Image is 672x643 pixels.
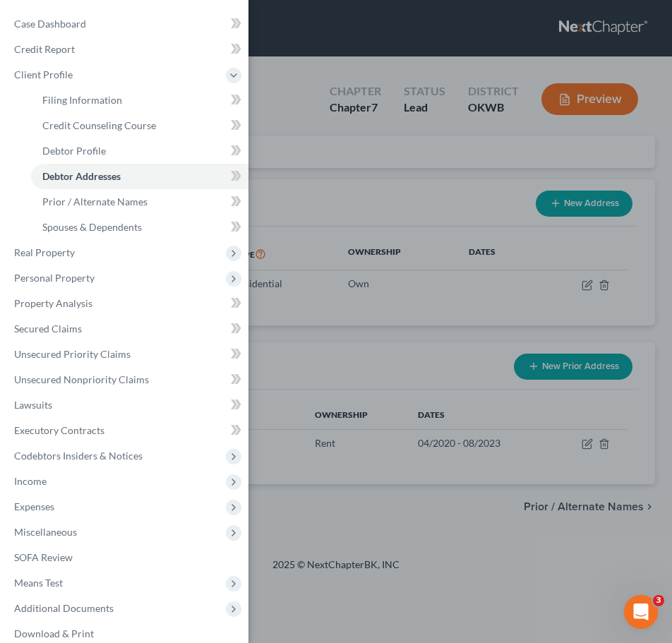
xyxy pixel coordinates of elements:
span: Credit Report [14,43,75,55]
a: Executory Contracts [3,418,248,443]
span: Expenses [14,500,54,512]
span: Secured Claims [14,323,82,335]
span: Income [14,475,47,487]
span: Personal Property [14,272,95,284]
a: Property Analysis [3,291,248,316]
a: Credit Counseling Course [31,113,248,138]
a: SOFA Review [3,545,248,570]
a: Case Dashboard [3,11,248,37]
span: Credit Counseling Course [42,119,156,131]
a: Unsecured Priority Claims [3,342,248,367]
a: Debtor Profile [31,138,248,164]
span: Client Profile [14,68,73,80]
span: 3 [653,595,664,606]
span: Debtor Addresses [42,170,121,182]
a: Credit Report [3,37,248,62]
span: Case Dashboard [14,18,86,30]
span: Miscellaneous [14,526,77,538]
a: Prior / Alternate Names [31,189,248,215]
span: Debtor Profile [42,145,106,157]
a: Filing Information [31,88,248,113]
span: Unsecured Nonpriority Claims [14,373,149,385]
span: Additional Documents [14,602,114,614]
span: Download & Print [14,627,94,639]
span: Executory Contracts [14,424,104,436]
a: Secured Claims [3,316,248,342]
span: Filing Information [42,94,122,106]
span: SOFA Review [14,551,73,563]
a: Unsecured Nonpriority Claims [3,367,248,392]
span: Spouses & Dependents [42,221,142,233]
span: Prior / Alternate Names [42,196,148,208]
a: Debtor Addresses [31,164,248,189]
span: Unsecured Priority Claims [14,348,131,360]
a: Spouses & Dependents [31,215,248,240]
span: Codebtors Insiders & Notices [14,450,143,462]
iframe: Intercom live chat [624,595,658,629]
span: Property Analysis [14,297,92,309]
span: Lawsuits [14,399,52,411]
span: Real Property [14,246,75,258]
span: Means Test [14,577,63,589]
a: Lawsuits [3,392,248,418]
